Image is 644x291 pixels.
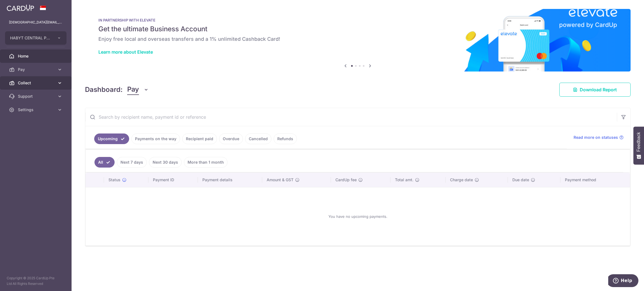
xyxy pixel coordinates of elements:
img: CardUp [7,4,34,11]
a: All [94,157,115,168]
p: [DEMOGRAPHIC_DATA][EMAIL_ADDRESS][DOMAIN_NAME] [9,20,63,25]
span: Home [18,53,55,59]
div: You have no upcoming payments. [92,192,623,241]
span: HABYT CENTRAL PTE. LTD. [10,35,51,41]
a: Download Report [559,83,631,97]
span: Pay [18,67,55,72]
a: Cancelled [245,133,271,144]
iframe: Opens a widget where you can find more information [608,274,638,288]
a: Overdue [219,133,243,144]
a: Next 7 days [117,157,147,168]
span: Read more on statuses [574,135,618,140]
span: Amount & GST [267,177,293,183]
a: Read more on statuses [574,135,624,140]
h4: Dashboard: [85,85,123,95]
h6: Enjoy free local and overseas transfers and a 1% unlimited Cashback Card! [98,36,617,42]
a: Refunds [274,133,297,144]
span: Charge date [450,177,473,183]
button: Feedback - Show survey [633,127,644,164]
span: Status [108,177,120,183]
h5: Get the ultimate Business Account [98,25,617,34]
input: Search by recipient name, payment id or reference [85,108,617,126]
button: Pay [127,84,149,95]
span: Settings [18,107,55,113]
span: Download Report [580,86,617,93]
a: Recipient paid [182,133,217,144]
th: Payment method [560,173,630,187]
a: Next 30 days [149,157,182,168]
span: Feedback [636,132,641,152]
span: CardUp fee [335,177,357,183]
button: HABYT CENTRAL PTE. LTD. [5,31,67,45]
a: Payments on the way [131,133,180,144]
span: Total amt. [395,177,413,183]
th: Payment ID [148,173,198,187]
a: More than 1 month [184,157,228,168]
a: Learn more about Elevate [98,49,153,55]
span: Due date [512,177,529,183]
span: Pay [127,84,139,95]
img: Renovation banner [85,9,631,71]
a: Upcoming [94,133,129,144]
span: Support [18,94,55,99]
p: IN PARTNERSHIP WITH ELEVATE [98,18,617,22]
th: Payment details [198,173,262,187]
span: Collect [18,80,55,86]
